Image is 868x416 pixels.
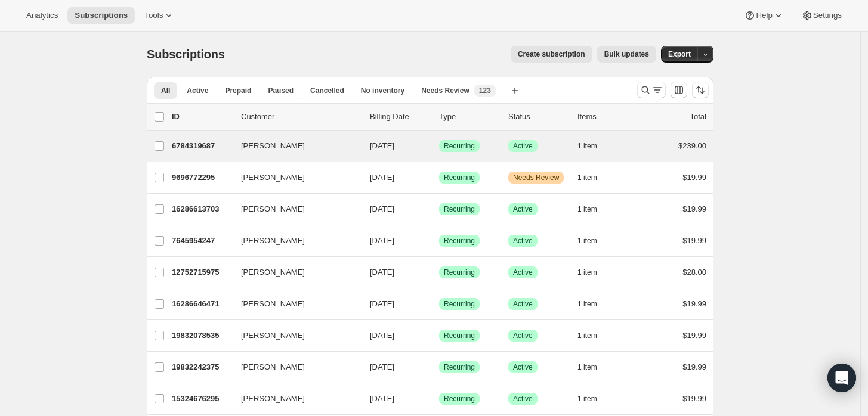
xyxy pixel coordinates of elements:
[172,201,706,218] div: 16286613703[PERSON_NAME][DATE]SuccessRecurringSuccessActive1 item$19.99
[234,231,353,250] button: [PERSON_NAME]
[577,169,610,186] button: 1 item
[682,268,706,277] span: $28.00
[682,236,706,245] span: $19.99
[513,173,559,182] span: Needs Review
[172,393,231,405] p: 15324676295
[421,86,469,95] span: Needs Review
[310,86,344,95] span: Cancelled
[370,394,394,403] span: [DATE]
[508,111,568,123] p: Status
[75,11,128,20] span: Subscriptions
[234,326,353,345] button: [PERSON_NAME]
[172,111,706,123] div: IDCustomerBilling DateTypeStatusItemsTotal
[225,86,251,95] span: Prepaid
[172,172,231,184] p: 9696772295
[172,140,231,152] p: 6784319687
[692,82,709,98] button: Sort the results
[513,299,533,309] span: Active
[682,394,706,403] span: $19.99
[511,46,592,63] button: Create subscription
[678,141,706,150] span: $239.00
[172,111,231,123] p: ID
[577,394,597,403] span: 1 item
[370,173,394,182] span: [DATE]
[505,82,524,99] button: Create new view
[604,49,649,59] span: Bulk updates
[172,266,231,278] p: 12752715975
[370,362,394,371] span: [DATE]
[577,299,597,309] span: 1 item
[241,235,305,247] span: [PERSON_NAME]
[577,141,597,151] span: 1 item
[577,232,610,249] button: 1 item
[518,49,585,59] span: Create subscription
[172,298,231,310] p: 16286646471
[444,141,475,151] span: Recurring
[172,296,706,312] div: 16286646471[PERSON_NAME][DATE]SuccessRecurringSuccessActive1 item$19.99
[172,390,706,407] div: 15324676295[PERSON_NAME][DATE]SuccessRecurringSuccessActive1 item$19.99
[172,203,231,215] p: 16286613703
[370,204,394,213] span: [DATE]
[241,140,305,152] span: [PERSON_NAME]
[147,48,225,61] span: Subscriptions
[241,361,305,373] span: [PERSON_NAME]
[234,294,353,313] button: [PERSON_NAME]
[444,331,475,340] span: Recurring
[187,86,208,95] span: Active
[756,11,772,20] span: Help
[479,86,491,95] span: 123
[444,204,475,214] span: Recurring
[577,264,610,281] button: 1 item
[444,394,475,403] span: Recurring
[241,298,305,310] span: [PERSON_NAME]
[682,362,706,371] span: $19.99
[268,86,294,95] span: Paused
[241,393,305,405] span: [PERSON_NAME]
[144,11,163,20] span: Tools
[161,86,170,95] span: All
[234,263,353,282] button: [PERSON_NAME]
[577,268,597,277] span: 1 item
[370,268,394,277] span: [DATE]
[370,111,430,123] p: Billing Date
[241,330,305,342] span: [PERSON_NAME]
[172,327,706,344] div: 19832078535[PERSON_NAME][DATE]SuccessRecurringSuccessActive1 item$19.99
[637,82,666,98] button: Search and filter results
[137,7,182,24] button: Tools
[67,7,135,24] button: Subscriptions
[682,173,706,182] span: $19.99
[813,11,842,20] span: Settings
[241,172,305,184] span: [PERSON_NAME]
[577,390,610,407] button: 1 item
[577,359,610,375] button: 1 item
[172,330,231,342] p: 19832078535
[234,200,353,219] button: [PERSON_NAME]
[577,201,610,218] button: 1 item
[577,331,597,340] span: 1 item
[513,394,533,403] span: Active
[577,204,597,214] span: 1 item
[172,232,706,249] div: 7645954247[PERSON_NAME][DATE]SuccessRecurringSuccessActive1 item$19.99
[444,362,475,372] span: Recurring
[690,111,706,123] p: Total
[668,49,691,59] span: Export
[234,168,353,187] button: [PERSON_NAME]
[682,204,706,213] span: $19.99
[827,364,856,392] div: Open Intercom Messenger
[172,169,706,186] div: 9696772295[PERSON_NAME][DATE]SuccessRecurringWarningNeeds Review1 item$19.99
[577,138,610,154] button: 1 item
[26,11,58,20] span: Analytics
[577,173,597,182] span: 1 item
[513,268,533,277] span: Active
[577,236,597,246] span: 1 item
[513,331,533,340] span: Active
[370,236,394,245] span: [DATE]
[513,204,533,214] span: Active
[19,7,65,24] button: Analytics
[577,111,637,123] div: Items
[597,46,656,63] button: Bulk updates
[439,111,499,123] div: Type
[444,236,475,246] span: Recurring
[577,362,597,372] span: 1 item
[444,268,475,277] span: Recurring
